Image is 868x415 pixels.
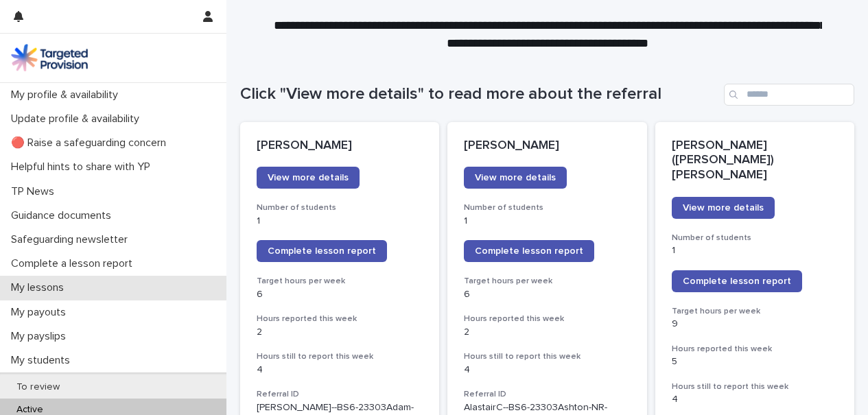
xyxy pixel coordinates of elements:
[5,185,65,198] p: TP News
[672,318,838,330] p: 9
[672,356,838,368] p: 5
[672,270,802,292] a: Complete lesson report
[5,381,71,393] p: To review
[464,313,630,324] h3: Hours reported this week
[724,84,854,106] input: Search
[464,240,594,262] a: Complete lesson report
[475,173,556,182] span: View more details
[5,306,77,319] p: My payouts
[464,289,630,300] p: 6
[464,215,630,227] p: 1
[672,245,838,257] p: 1
[683,276,791,286] span: Complete lesson report
[257,139,423,154] p: [PERSON_NAME]
[5,88,129,102] p: My profile & availability
[257,289,423,300] p: 6
[464,327,630,338] p: 2
[672,381,838,392] h3: Hours still to report this week
[464,364,630,376] p: 4
[475,246,583,256] span: Complete lesson report
[672,233,838,244] h3: Number of students
[257,276,423,287] h3: Target hours per week
[257,364,423,376] p: 4
[5,330,77,343] p: My payslips
[672,139,838,183] p: [PERSON_NAME] ([PERSON_NAME]) [PERSON_NAME]
[257,389,423,400] h3: Referral ID
[257,313,423,324] h3: Hours reported this week
[464,167,567,189] a: View more details
[268,246,376,256] span: Complete lesson report
[5,137,177,150] p: 🔴 Raise a safeguarding concern
[257,351,423,362] h3: Hours still to report this week
[464,389,630,400] h3: Referral ID
[464,276,630,287] h3: Target hours per week
[257,215,423,227] p: 1
[11,44,88,71] img: M5nRWzHhSzIhMunXDL62
[672,197,775,219] a: View more details
[257,167,360,189] a: View more details
[257,240,387,262] a: Complete lesson report
[257,202,423,213] h3: Number of students
[240,84,718,104] h1: Click "View more details" to read more about the referral
[5,112,150,126] p: Update profile & availability
[5,209,122,222] p: Guidance documents
[5,354,81,367] p: My students
[672,394,838,405] p: 4
[464,139,630,154] p: [PERSON_NAME]
[5,257,143,270] p: Complete a lesson report
[5,161,161,174] p: Helpful hints to share with YP
[5,281,75,294] p: My lessons
[268,173,349,182] span: View more details
[672,306,838,317] h3: Target hours per week
[5,233,139,246] p: Safeguarding newsletter
[464,202,630,213] h3: Number of students
[672,344,838,355] h3: Hours reported this week
[257,327,423,338] p: 2
[683,203,764,213] span: View more details
[464,351,630,362] h3: Hours still to report this week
